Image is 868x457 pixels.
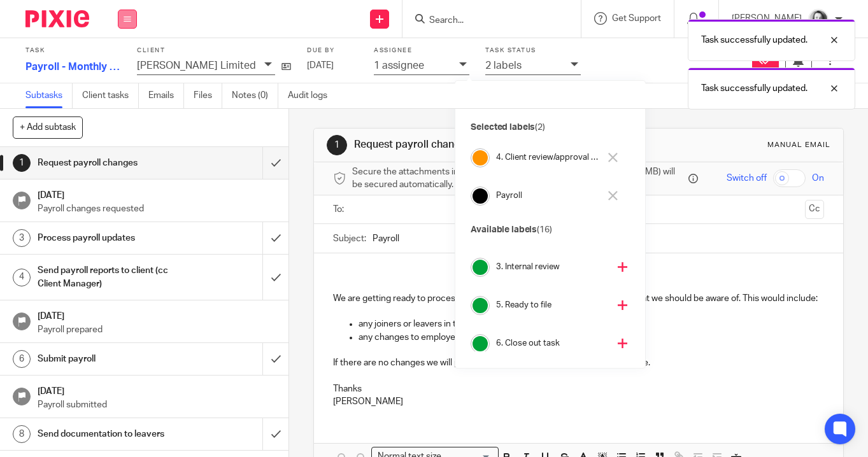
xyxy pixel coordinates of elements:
[333,232,366,245] label: Subject:
[808,9,829,29] img: T1JH8BBNX-UMG48CW64-d2649b4fbe26-512.png
[288,83,337,108] a: Audit logs
[82,83,139,108] a: Client tasks
[701,82,808,95] p: Task successfully updated.
[307,61,334,70] span: [DATE]
[352,165,685,192] span: Secure the attachments in this message. Files exceeding the size limit (10MB) will be secured aut...
[471,223,630,237] p: Available labels
[13,269,31,286] div: 4
[307,46,358,55] label: Due by
[38,349,179,369] h1: Submit payroll
[333,203,347,216] label: To:
[38,202,276,215] p: Payroll changes requested
[232,83,278,108] a: Notes (0)
[428,15,543,27] input: Search
[812,172,824,185] span: On
[359,331,824,344] p: any changes to employee salaries during the month
[13,425,31,443] div: 8
[25,83,73,108] a: Subtasks
[805,200,824,219] button: Cc
[496,299,608,311] h4: 5. Ready to file
[471,121,630,134] p: Selected labels
[13,154,31,172] div: 1
[38,229,179,248] h1: Process payroll updates
[496,190,599,202] h4: Payroll
[701,34,808,46] p: Task successfully updated.
[148,83,184,108] a: Emails
[38,398,276,411] p: Payroll submitted
[137,46,291,55] label: Client
[333,356,824,369] p: If there are no changes we will prepare the payroll on the same basis as last time.
[137,60,256,71] p: [PERSON_NAME] Limited
[374,60,424,71] p: 1 assignee
[496,261,608,273] h4: 3. Internal review
[38,382,276,398] h1: [DATE]
[359,318,824,330] p: any joiners or leavers in the month
[333,383,824,395] p: Thanks
[38,323,276,336] p: Payroll prepared
[38,186,276,202] h1: [DATE]
[727,172,767,185] span: Switch off
[327,135,347,155] div: 1
[535,123,545,132] span: (2)
[194,83,222,108] a: Files
[767,140,830,150] div: Manual email
[38,153,179,172] h1: Request payroll changes
[38,261,179,293] h1: Send payroll reports to client (cc Client Manager)
[354,138,606,151] h1: Request payroll changes
[333,395,824,408] p: [PERSON_NAME]
[496,151,599,164] h4: 4. Client review/approval needed
[25,10,89,27] img: Pixie
[25,46,121,55] label: Task
[537,225,551,234] span: (16)
[333,292,824,305] p: We are getting ready to process payroll, can you let us know of any changes that we should be awa...
[13,350,31,368] div: 6
[496,337,608,349] h4: 6. Close out task
[374,46,469,55] label: Assignee
[13,229,31,247] div: 3
[13,116,83,138] button: + Add subtask
[38,425,179,444] h1: Send documentation to leavers
[38,307,276,323] h1: [DATE]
